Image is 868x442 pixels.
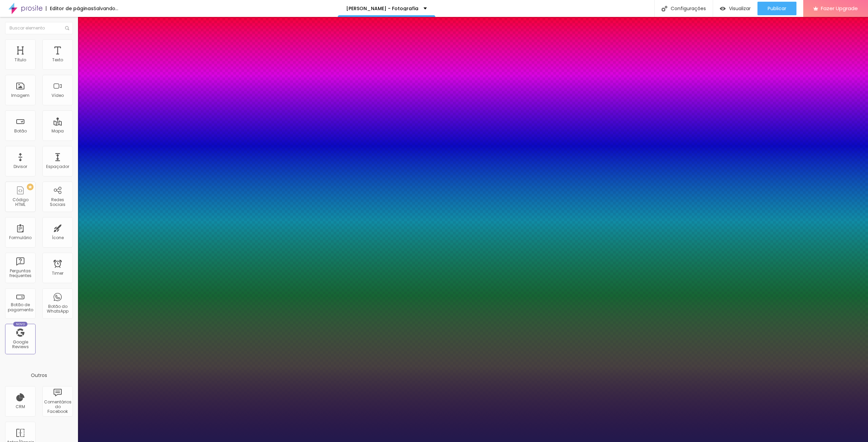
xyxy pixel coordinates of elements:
[52,235,64,240] div: Ícone
[757,2,796,15] button: Publicar
[7,269,34,278] div: Perguntas frequentes
[46,6,94,11] div: Editor de páginas
[44,304,71,314] div: Botão do WhatsApp
[46,164,69,169] div: Espaçador
[94,6,118,11] div: Salvando...
[662,6,667,12] img: Icone
[713,2,757,15] button: Visualizar
[13,322,28,327] div: Novo
[52,58,63,62] div: Texto
[52,271,63,276] div: Timer
[7,340,34,350] div: Google Reviews
[821,5,858,11] span: Fazer Upgrade
[9,235,32,240] div: Formulário
[720,6,726,12] img: view-1.svg
[7,197,34,207] div: Código HTML
[14,129,27,133] div: Botão
[768,6,786,11] span: Publicar
[346,6,418,11] p: [PERSON_NAME] - Fotografia
[44,400,71,414] div: Comentários do Facebook
[65,26,69,30] img: Icone
[44,197,71,207] div: Redes Sociais
[52,129,64,133] div: Mapa
[16,404,25,409] div: CRM
[11,93,29,98] div: Imagem
[52,93,64,98] div: Vídeo
[5,22,73,34] input: Buscar elemento
[15,58,26,62] div: Título
[729,6,751,11] span: Visualizar
[14,164,27,169] div: Divisor
[7,302,34,312] div: Botão de pagamento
